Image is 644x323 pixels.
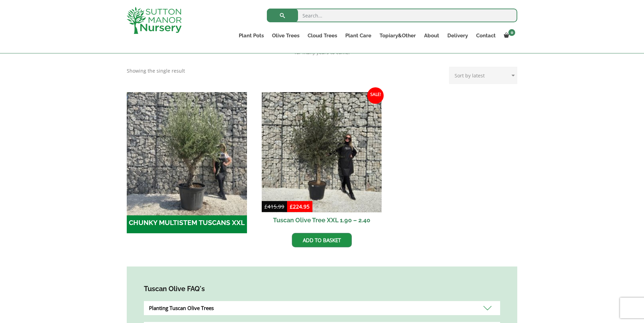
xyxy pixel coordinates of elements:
[304,31,341,40] a: Cloud Trees
[472,31,500,40] a: Contact
[508,29,515,36] span: 0
[375,31,420,40] a: Topiary&Other
[292,233,352,247] a: Add to basket: “Tuscan Olive Tree XXL 1.90 - 2.40”
[267,9,517,22] input: Search...
[124,89,250,215] img: CHUNKY MULTISTEM TUSCANS XXL
[367,87,384,104] span: Sale!
[500,31,517,40] a: 0
[262,92,382,228] a: Sale! Tuscan Olive Tree XXL 1.90 – 2.40
[262,92,382,212] img: Tuscan Olive Tree XXL 1.90 - 2.40
[443,31,472,40] a: Delivery
[264,203,268,210] span: £
[449,67,517,84] select: Shop order
[341,31,375,40] a: Plant Care
[290,203,293,210] span: £
[290,203,310,210] bdi: 224.95
[264,203,284,210] bdi: 415.99
[144,284,500,294] h4: Tuscan Olive FAQ's
[420,31,443,40] a: About
[262,212,382,228] h2: Tuscan Olive Tree XXL 1.90 – 2.40
[268,31,304,40] a: Olive Trees
[144,301,500,315] div: Planting Tuscan Olive Trees
[127,7,182,34] img: logo
[127,92,247,233] a: Visit product category CHUNKY MULTISTEM TUSCANS XXL
[235,31,268,40] a: Plant Pots
[127,67,185,75] p: Showing the single result
[127,212,247,234] h2: CHUNKY MULTISTEM TUSCANS XXL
